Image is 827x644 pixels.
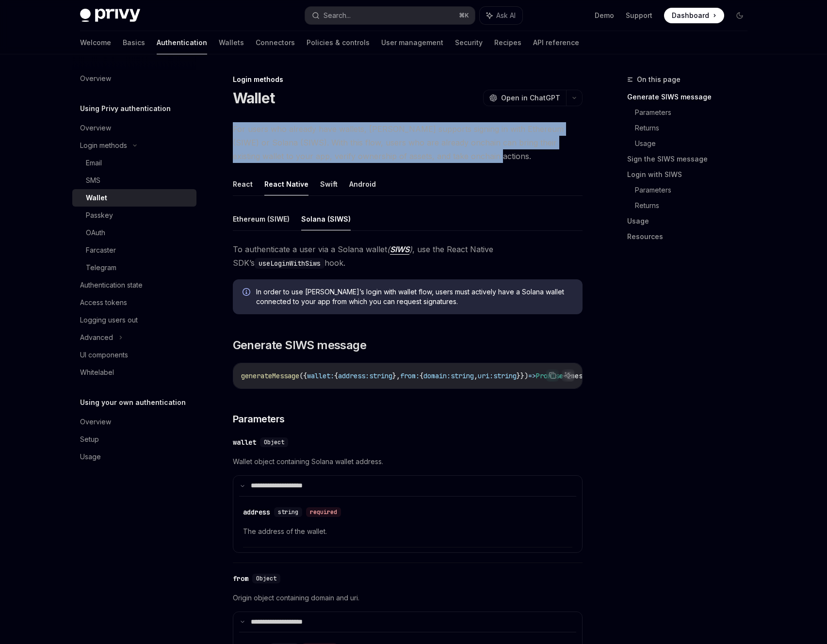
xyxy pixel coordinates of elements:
[80,103,171,114] h5: Using Privy authentication
[400,371,420,380] span: from:
[664,8,724,23] a: Dashboard
[627,229,755,244] a: Resources
[233,173,253,195] button: React
[72,154,196,172] a: Email
[233,412,285,426] span: Parameters
[72,207,196,224] a: Passkey
[264,438,284,446] span: Object
[86,175,100,186] div: SMS
[256,287,573,306] span: In order to use [PERSON_NAME]’s login with wallet flow, users must actively have a Solana wallet ...
[233,89,275,107] h1: Wallet
[306,507,341,517] div: required
[233,456,583,467] span: Wallet object containing Solana wallet address.
[478,371,493,380] span: uri:
[635,120,755,136] a: Returns
[86,157,102,169] div: Email
[637,74,681,85] span: On this page
[307,31,370,54] a: Policies & controls
[483,90,566,106] button: Open in ChatGPT
[264,173,308,195] button: React Native
[517,371,528,380] span: }})
[72,431,196,448] a: Setup
[86,192,107,204] div: Wallet
[496,11,516,20] span: Ask AI
[157,31,207,54] a: Authentication
[241,371,299,380] span: generateMessage
[86,262,116,274] div: Telegram
[80,279,143,291] div: Authentication state
[72,346,196,364] a: UI components
[528,371,536,380] span: =>
[627,151,755,167] a: Sign the SIWS message
[219,31,244,54] a: Wallets
[305,7,475,24] button: Search...⌘K
[474,371,478,380] span: ,
[635,105,755,120] a: Parameters
[546,369,559,382] button: Copy the contents from the code block
[80,9,140,22] img: dark logo
[72,70,196,87] a: Overview
[72,276,196,294] a: Authentication state
[455,31,483,54] a: Security
[256,575,276,582] span: Object
[233,242,583,270] span: To authenticate a user via a Solana wallet , use the React Native SDK’s hook.
[562,369,574,382] button: Ask AI
[533,31,579,54] a: API reference
[86,227,105,239] div: OAuth
[233,208,290,230] button: Ethereum (SIWE)
[256,31,295,54] a: Connectors
[72,189,196,207] a: Wallet
[307,371,334,380] span: wallet:
[320,173,338,195] button: Swift
[72,294,196,311] a: Access tokens
[627,89,755,105] a: Generate SIWS message
[72,241,196,259] a: Farcaster
[501,93,560,103] span: Open in ChatGPT
[635,182,755,198] a: Parameters
[595,11,614,20] a: Demo
[72,448,196,466] a: Usage
[72,172,196,189] a: SMS
[627,167,755,182] a: Login with SIWS
[381,31,443,54] a: User management
[324,10,351,21] div: Search...
[233,122,583,163] span: For users who already have wallets, [PERSON_NAME] supports signing in with Ethereum (SIWE) or Sol...
[80,297,127,308] div: Access tokens
[243,526,572,537] span: The address of the wallet.
[493,371,517,380] span: string
[80,314,138,326] div: Logging users out
[80,349,128,361] div: UI components
[243,507,270,517] div: address
[334,371,338,380] span: {
[635,198,755,213] a: Returns
[536,371,563,380] span: Promise
[420,371,423,380] span: {
[72,413,196,431] a: Overview
[301,208,351,230] button: Solana (SIWS)
[451,371,474,380] span: string
[626,11,652,20] a: Support
[72,259,196,276] a: Telegram
[243,288,252,298] svg: Info
[255,258,324,269] code: useLoginWithSiws
[233,592,583,604] span: Origin object containing domain and uri.
[80,416,111,428] div: Overview
[423,371,451,380] span: domain:
[80,332,113,343] div: Advanced
[233,574,248,583] div: from
[494,31,521,54] a: Recipes
[80,73,111,84] div: Overview
[80,122,111,134] div: Overview
[369,371,392,380] span: string
[278,508,298,516] span: string
[80,367,114,378] div: Whitelabel
[86,209,113,221] div: Passkey
[72,364,196,381] a: Whitelabel
[392,371,400,380] span: },
[672,11,709,20] span: Dashboard
[80,397,186,408] h5: Using your own authentication
[732,8,747,23] button: Toggle dark mode
[72,311,196,329] a: Logging users out
[72,119,196,137] a: Overview
[233,75,583,84] div: Login methods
